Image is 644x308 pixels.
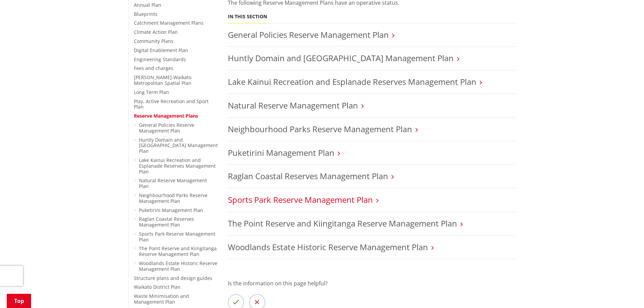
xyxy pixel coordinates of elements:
[139,207,203,213] a: Puketirini Management Plan
[139,157,216,175] a: Lake Kainui Recreation and Esplanade Reserves Management Plan
[134,29,178,35] a: Climate Action Plan
[228,218,457,229] a: The Point Reserve and Kiingitanga Reserve Management Plan
[228,76,476,87] a: Lake Kainui Recreation and Esplanade Reserves Management Plan
[228,29,389,40] a: General Policies Reserve Management Plan
[139,177,207,189] a: Natural Reserve Management Plan
[228,194,373,205] a: Sports Park Reserve Management Plan
[134,74,191,86] a: [PERSON_NAME]-Waikato Metropolitan Spatial Plan
[134,47,188,53] a: Digital Enablement Plan
[7,294,31,308] a: Top
[139,192,208,204] a: Neighbourhood Parks Reserve Management Plan
[134,113,198,119] a: Reserve Management Plans
[139,216,194,228] a: Raglan Coastal Reserves Management Plan
[134,56,186,63] a: Engineering Standards
[228,100,358,111] a: Natural Reserve Management Plan
[134,275,212,281] a: Structure plans and design guides
[139,231,215,243] a: Sports Park Reserve Management Plan
[228,123,412,135] a: Neighbourhood Parks Reserve Management Plan
[134,2,161,8] a: Annual Plan
[228,52,454,64] a: Huntly Domain and [GEOGRAPHIC_DATA] Management Plan
[134,98,209,110] a: Play, Active Recreation and Sport Plan
[134,11,158,17] a: Blueprints
[228,14,267,20] h5: In this section
[228,147,334,158] a: Puketirini Management Plan
[134,284,181,290] a: Waikato District Plan
[134,38,173,44] a: Community Plans
[228,170,388,182] a: Raglan Coastal Reserves Management Plan
[134,65,173,71] a: Fees and charges
[134,20,204,26] a: Catchment Management Plans
[139,260,217,272] a: Woodlands Estate Historic Reserve Management Plan
[228,241,428,253] a: Woodlands Estate Historic Reserve Management Plan
[139,245,217,257] a: The Point Reserve and Kiingitanga Reserve Management Plan
[139,122,194,134] a: General Policies Reserve Management Plan
[613,280,637,304] iframe: Messenger Launcher
[134,293,189,305] a: Waste Minimisation and Management Plan
[134,89,169,95] a: Long Term Plan
[139,137,218,155] a: Huntly Domain and [GEOGRAPHIC_DATA] Management Plan
[228,279,516,287] p: Is the information on this page helpful?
